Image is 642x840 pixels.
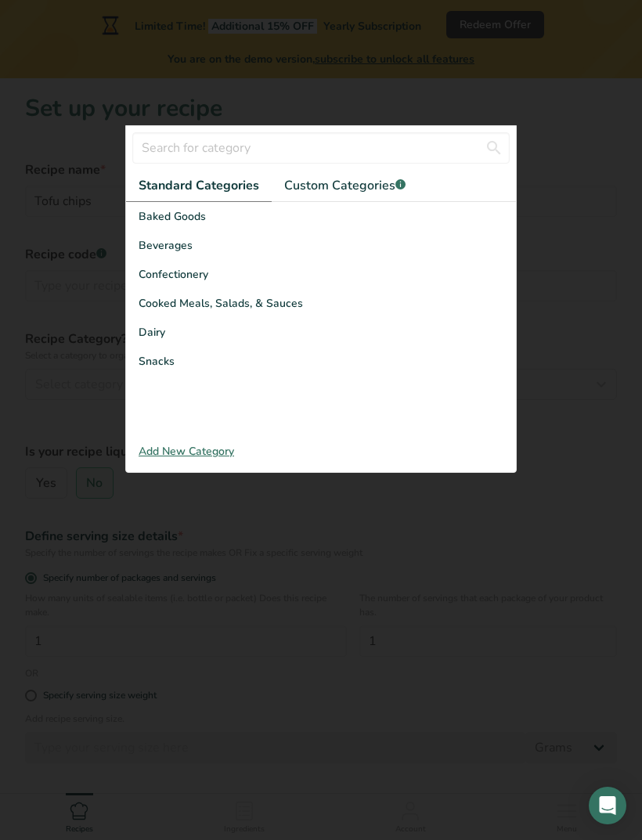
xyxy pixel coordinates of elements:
span: Dairy [139,324,165,341]
span: Baked Goods [139,208,206,225]
input: Search for category [132,132,510,164]
span: Standard Categories [139,176,259,195]
span: Confectionery [139,266,208,283]
div: Add New Category [126,443,516,460]
div: Open Intercom Messenger [589,787,626,824]
span: Custom Categories [284,176,406,195]
span: Snacks [139,353,175,370]
span: Beverages [139,237,193,254]
span: Cooked Meals, Salads, & Sauces [139,295,303,312]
